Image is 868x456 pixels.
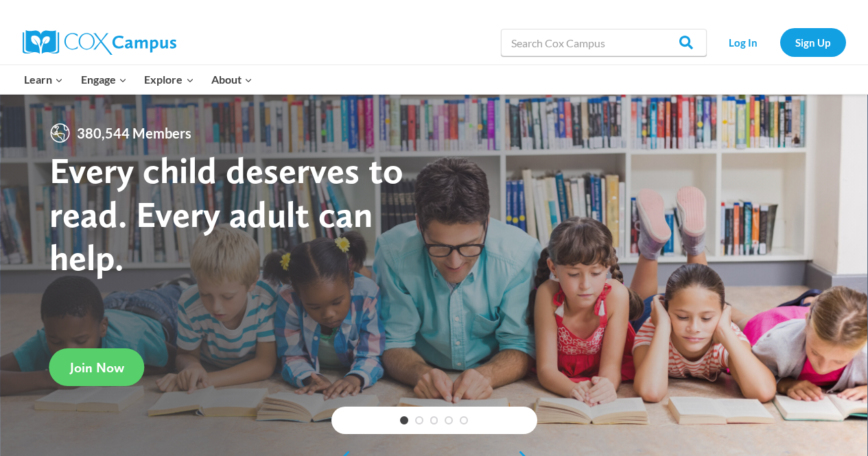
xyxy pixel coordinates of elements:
nav: Primary Navigation [16,65,261,94]
span: Join Now [70,359,124,376]
img: Cox Campus [23,30,176,55]
a: 4 [445,416,453,424]
a: 5 [460,416,468,424]
a: 3 [430,416,438,424]
a: 1 [400,416,408,424]
span: About [211,71,253,88]
span: 380,544 Members [71,122,197,144]
span: Engage [81,71,127,88]
strong: Every child deserves to read. Every adult can help. [49,148,403,279]
span: Learn [24,71,63,88]
nav: Secondary Navigation [714,28,846,56]
span: Explore [144,71,193,88]
a: Sign Up [780,28,846,56]
input: Search Cox Campus [501,29,707,56]
a: Join Now [49,348,145,386]
a: 2 [415,416,423,424]
a: Log In [714,28,773,56]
